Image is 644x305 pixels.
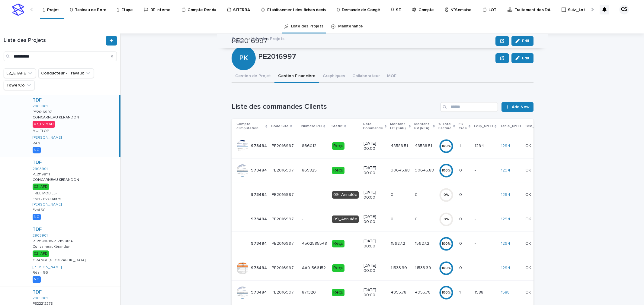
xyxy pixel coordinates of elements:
div: 02_APD [33,250,49,257]
button: Collaborateur [349,70,383,83]
a: [PERSON_NAME] [33,136,62,140]
div: 100 % [439,266,453,270]
a: TDF [33,97,42,103]
div: NO [33,276,41,283]
a: [PERSON_NAME] [33,265,62,269]
p: % Total Facturé [438,121,452,132]
p: [DATE] 00:00 [364,214,386,225]
p: - [475,240,477,246]
p: [DATE] 00:00 [364,288,386,298]
tr: 973484973484 PE2016997PE2016997 865825865825 Reçu[DATE] 00:0090645.8890645.88 90645.8890645.88 10... [232,158,565,183]
input: Search [441,102,498,112]
a: [PERSON_NAME] [33,203,62,207]
p: - [475,167,477,173]
tr: 973484973484 PE2016997PE2016997 -- 09_Annulée[DATE] 00:0000 00 0%00 -- 1294 OKOK [232,183,565,207]
span: Edit [522,56,530,60]
p: 866012 [302,142,318,149]
p: MULTI OP [33,129,49,133]
p: 1 [459,142,462,149]
div: 100 % [439,168,453,173]
a: TDF [33,160,42,165]
p: Lkup_N°FD [474,123,493,130]
p: 0 [459,215,463,222]
h1: Liste des commandes Clients [232,102,438,111]
div: Reçu [332,264,344,272]
p: PE2016997 [272,142,295,149]
p: OK [525,240,532,246]
p: 15627.2 [415,240,431,246]
a: Maintenance [338,19,363,33]
a: TDF [33,289,42,295]
a: 2903901 [33,104,48,108]
p: CONCARNEAU KERANDON [33,114,80,120]
p: 973484 [251,191,268,197]
a: Liste des Projets [291,19,323,33]
tr: 973484973484 PE2016997PE2016997 45025855484502585548 Reçu[DATE] 00:0015627.215627.2 15627.215627.... [232,231,565,256]
a: 1294 [501,241,510,246]
p: Réam 5G [33,271,48,275]
p: [DATE] 00:00 [364,141,386,151]
div: 0 % [439,217,453,222]
a: 1294 [501,266,510,271]
p: Compte d'Imputation [236,121,264,132]
div: 0 % [439,193,453,197]
div: Reçu [332,240,344,247]
a: 1294 [501,143,510,149]
div: 07_PV MAD [33,121,55,127]
p: OK [525,215,532,222]
p: [DATE] 00:00 [364,239,386,249]
p: 0 [415,191,419,197]
p: 0 [459,240,463,246]
input: Search [4,52,117,61]
p: - [475,264,477,271]
p: FMB - EVO Autre [33,197,61,201]
p: Table_N°FD [500,123,521,130]
img: stacker-logo-s-only.png [12,4,24,16]
div: 09_Annulée [332,191,359,199]
p: [DATE] 00:00 [364,165,386,176]
p: OK [525,264,532,271]
p: 973484 [251,215,268,222]
p: FREE MOBILE-T [33,191,59,196]
p: OK [525,289,532,295]
span: Add New [512,105,530,109]
p: RAN [33,141,40,146]
p: - [302,215,304,222]
p: PE2016997 [258,52,493,61]
p: - [475,215,477,222]
a: Projet [232,35,244,42]
div: Reçu [332,142,344,150]
p: 0 [459,191,463,197]
p: Test_budget [525,123,547,130]
button: Gestion Financière [274,70,319,83]
p: Date Commande [363,121,383,132]
p: [DATE] 00:00 [364,190,386,200]
div: PK [232,30,256,62]
p: CONCARNEAU KERANDON [33,177,80,182]
tr: 973484973484 PE2016997PE2016997 -- 09_Annulée[DATE] 00:0000 00 0%00 -- 1294 OKOK [232,207,565,231]
button: Graphiques [319,70,349,83]
p: 4955.78 [415,289,432,295]
p: FD Crée [459,121,467,132]
p: PE21198111 [33,171,51,177]
p: 1294 [475,142,485,149]
p: OK [525,167,532,173]
div: 09_Annulée [332,215,359,223]
tr: 973484973484 PE2016997PE2016997 871320871320 Reçu[DATE] 00:004955.784955.78 4955.784955.78 100%11... [232,280,565,305]
p: - [302,191,304,197]
p: OK [525,142,532,149]
p: Code Site [271,123,289,130]
a: Add New [501,102,533,112]
p: PE2016997 [272,289,295,295]
p: ConcarneauKérandon [33,244,72,249]
a: 1294 [501,217,510,222]
p: 973484 [251,167,268,173]
p: 15627.2 [391,240,406,246]
div: NO [33,214,41,220]
p: 0 [459,264,463,271]
p: 1588 [475,289,485,295]
p: Statut [332,123,343,130]
button: TowerCo [4,80,35,90]
p: 973484 [251,240,268,246]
